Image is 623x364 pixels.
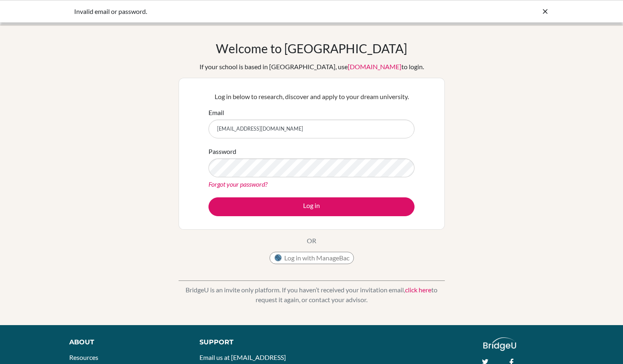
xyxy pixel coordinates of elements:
p: BridgeU is an invite only platform. If you haven’t received your invitation email, to request it ... [179,285,445,305]
h1: Welcome to [GEOGRAPHIC_DATA] [216,41,407,56]
p: Log in below to research, discover and apply to your dream university. [208,92,415,102]
a: click here [405,286,431,294]
a: Resources [69,353,98,361]
button: Log in [208,197,415,216]
div: If your school is based in [GEOGRAPHIC_DATA], use to login. [199,62,424,72]
p: OR [307,236,316,246]
div: Support [199,337,303,347]
img: logo_white@2x-f4f0deed5e89b7ecb1c2cc34c3e3d731f90f0f143d5ea2071677605dd97b5244.png [483,337,517,351]
div: About [69,337,181,347]
label: Email [208,108,224,118]
label: Password [208,147,236,156]
a: Forgot your password? [208,180,267,188]
div: Invalid email or password. [74,7,426,16]
button: Log in with ManageBac [270,252,354,264]
a: [DOMAIN_NAME] [348,63,401,70]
